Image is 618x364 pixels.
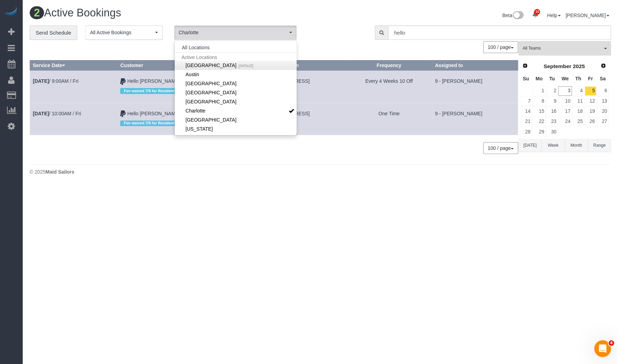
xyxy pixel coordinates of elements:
a: 26 [585,117,596,126]
button: [DATE] [518,139,541,152]
button: Week [541,139,565,152]
span: Fee waived 7/9 for Resident [PERSON_NAME] [120,121,183,126]
a: 15 [532,107,545,116]
a: 8 [532,96,545,106]
span: Monday [536,76,543,81]
iframe: Intercom live chat [594,340,611,357]
a: 17 [558,107,572,116]
a: [GEOGRAPHIC_DATA] [175,115,296,124]
a: 21 [520,117,532,126]
div: Location [261,117,343,126]
span: Friday [588,76,593,81]
td: Schedule date [30,103,117,135]
div: Location [261,85,343,94]
img: Automaid Logo [4,7,18,17]
span: Wednesday [561,76,569,81]
a: 23 [546,117,558,126]
a: [GEOGRAPHIC_DATA] [175,61,296,70]
i: Paypal [120,111,126,116]
td: Customer [117,71,258,103]
nav: Pagination navigation [484,41,518,53]
a: [US_STATE] [175,124,296,133]
button: All Teams [518,41,611,56]
b: [DATE] [33,111,49,116]
button: Month [565,139,588,152]
span: 2 [30,6,44,19]
span: Thursday [575,76,581,81]
a: [DATE]/ 9:00AM / Fri [33,78,78,84]
a: Hello [PERSON_NAME] ([PERSON_NAME]) [127,78,225,84]
td: Schedule date [30,71,117,103]
a: 27 [597,117,609,126]
a: Hello [PERSON_NAME] ([PERSON_NAME]) [127,111,225,116]
a: 2 [546,86,558,96]
span: Prev [522,63,528,68]
a: 11 [573,96,584,106]
strong: Maid Sailors [45,169,74,175]
a: 30 [546,127,558,137]
a: 4 [573,86,584,96]
a: 19 [585,107,596,116]
td: Service location [258,71,346,103]
td: Assigned to [432,103,518,135]
span: 2025 [573,63,585,69]
a: 20 [597,107,609,116]
a: 24 [558,117,572,126]
a: 7 [520,96,532,106]
a: 10 [558,96,572,106]
a: 6 [597,86,609,96]
a: 3 [558,86,572,96]
a: [GEOGRAPHIC_DATA] [175,88,296,97]
a: Next [598,61,608,71]
button: All Locations [175,43,217,52]
a: Austin [175,70,296,79]
th: Service Date [30,60,117,71]
td: Customer [117,103,258,135]
ol: All Teams [518,41,611,52]
a: 14 [520,107,532,116]
a: 12 [585,96,596,106]
button: Charlotte [174,26,297,40]
span: Active Locations [175,52,296,62]
a: [PERSON_NAME] [566,13,609,18]
span: All Active Bookings [90,29,153,36]
a: Help [547,13,561,18]
a: 16 [546,107,558,116]
td: Service location [258,103,346,135]
a: Charlotte [175,106,296,115]
a: [DATE]/ 10:00AM / Fri [33,111,81,116]
a: 28 [520,127,532,137]
li: New Jersey [175,124,296,133]
span: September [544,63,572,69]
li: Brooklyn [175,97,296,106]
input: Enter the first 3 letters of the name to search [388,26,611,40]
td: Frequency [346,103,432,135]
a: 1 [532,86,545,96]
span: Next [601,63,606,68]
h1: Active Bookings [30,7,315,19]
a: Send Schedule [30,26,77,40]
span: Saturday [600,76,606,81]
span: 4 [609,340,614,346]
button: Range [588,139,611,152]
a: 22 [532,117,545,126]
a: [GEOGRAPHIC_DATA] [175,97,296,106]
i: Paypal [120,79,126,84]
li: Boston [175,79,296,88]
th: Customer [117,60,258,71]
button: All Active Bookings [86,26,162,40]
span: Charlotte [179,29,288,36]
a: 13 [597,96,609,106]
td: Frequency [346,71,432,103]
span: 10 [534,9,540,15]
span: Sunday [523,76,529,81]
li: Manhattan [175,61,296,70]
a: 10 [529,7,542,22]
img: New interface [512,11,524,20]
span: Tuesday [549,76,555,81]
nav: Pagination navigation [484,142,518,154]
span: Fee waived 7/9 for Resident [PERSON_NAME] [120,88,183,94]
